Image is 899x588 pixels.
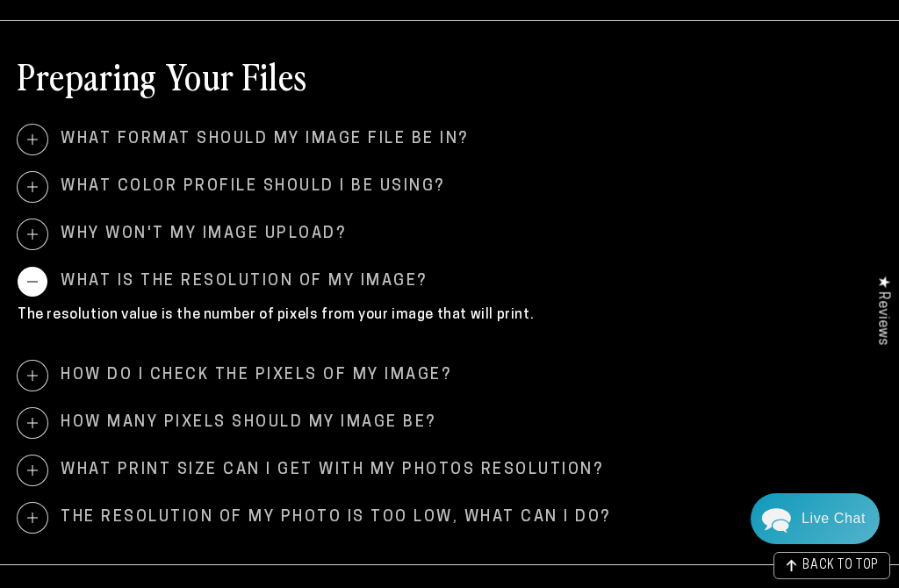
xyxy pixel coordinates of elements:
summary: What print size can I get with my photos resolution? [18,455,881,485]
div: Click to open Judge.me floating reviews tab [866,262,899,359]
h2: Preparing Your Files [18,53,307,98]
summary: What color profile should I be using? [18,172,881,202]
span: BACK TO TOP [802,560,879,572]
summary: The resolution of my photo is too low, what can I do? [18,503,881,533]
summary: How do I check the pixels of my image? [18,361,881,391]
p: The resolution value is the number of pixels from your image that will print. [18,305,881,325]
summary: What is the resolution of my image? [18,267,881,297]
div: Contact Us Directly [802,493,866,544]
div: Chat widget toggle [751,493,880,544]
summary: Why won't my image upload? [18,219,881,249]
summary: What format should my image file be in? [18,125,881,154]
summary: How many pixels should my image be? [18,408,881,438]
